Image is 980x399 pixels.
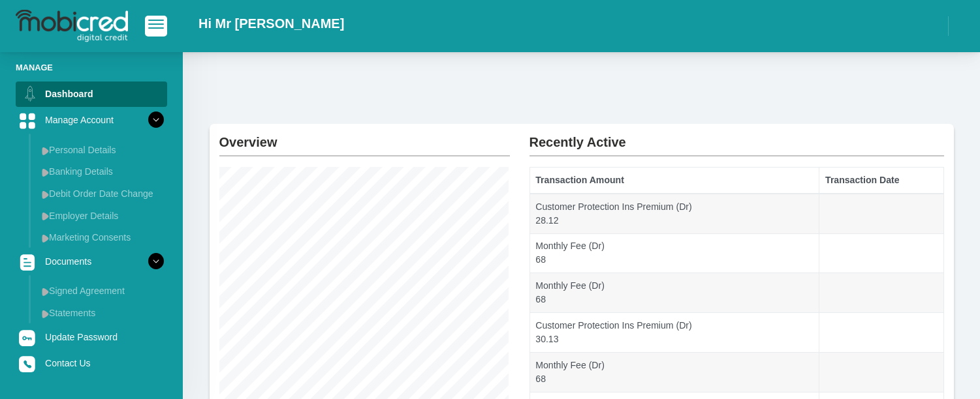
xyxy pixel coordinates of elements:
a: Signed Agreement [37,280,167,301]
a: Marketing Consents [37,227,167,248]
a: Personal Details [37,140,167,160]
img: menu arrow [42,288,49,296]
a: Banking Details [37,161,167,182]
td: Monthly Fee (Dr) 68 [530,273,819,313]
a: Documents [16,249,167,274]
a: Debit Order Date Change [37,183,167,204]
img: logo-mobicred.svg [16,10,128,42]
img: menu arrow [42,310,49,318]
img: menu arrow [42,168,49,177]
h2: Hi Mr [PERSON_NAME] [198,16,344,31]
td: Customer Protection Ins Premium (Dr) 30.13 [530,313,819,353]
a: Manage Account [16,108,167,132]
a: Employer Details [37,205,167,226]
h2: Overview [219,124,510,150]
th: Transaction Date [819,168,943,194]
img: menu arrow [42,234,49,243]
li: Manage [16,61,167,74]
a: Update Password [16,325,167,349]
a: Dashboard [16,81,167,106]
td: Monthly Fee (Dr) 68 [530,352,819,392]
td: Monthly Fee (Dr) 68 [530,233,819,273]
td: Customer Protection Ins Premium (Dr) 28.12 [530,194,819,233]
th: Transaction Amount [530,168,819,194]
a: Statements [37,303,167,323]
a: Contact Us [16,351,167,376]
h2: Recently Active [530,124,944,150]
img: menu arrow [42,212,49,220]
img: menu arrow [42,190,49,199]
img: menu arrow [42,147,49,155]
